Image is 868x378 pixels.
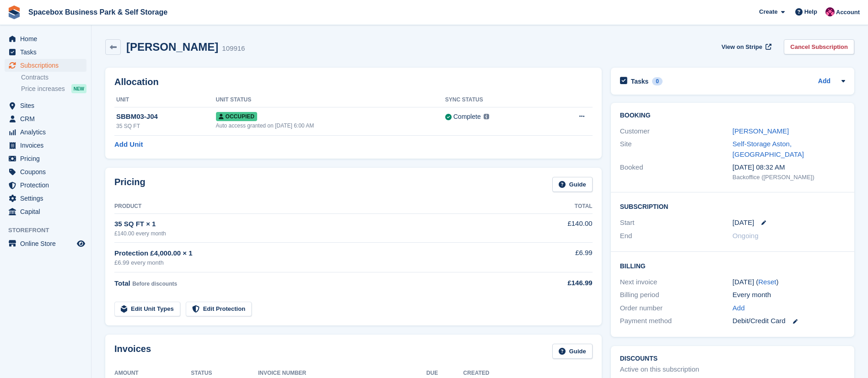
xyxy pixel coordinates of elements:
[20,126,75,138] span: Analytics
[758,278,776,286] a: Reset
[620,364,699,375] div: Active on this subscription
[21,84,86,94] a: Price increases NEW
[5,112,86,125] a: menu
[114,229,519,238] div: £140.00 every month
[733,232,759,240] span: Ongoing
[445,93,548,107] th: Sync Status
[20,205,75,218] span: Capital
[20,165,75,178] span: Coupons
[733,277,845,287] div: [DATE] ( )
[620,112,845,119] h2: Booking
[114,77,593,87] h2: Allocation
[21,73,86,82] a: Contracts
[620,126,733,137] div: Customer
[759,7,777,16] span: Create
[733,218,754,228] time: 2025-09-25 00:00:00 UTC
[114,199,519,214] th: Product
[126,41,218,53] h2: [PERSON_NAME]
[804,7,817,16] span: Help
[733,162,845,173] div: [DATE] 08:32 AM
[114,302,180,317] a: Edit Unit Types
[718,39,773,54] a: View on Stripe
[222,43,245,54] div: 109916
[20,59,75,72] span: Subscriptions
[733,303,745,314] a: Add
[20,46,75,59] span: Tasks
[552,344,593,359] a: Guide
[5,46,86,59] a: menu
[519,213,593,242] td: £140.00
[116,112,216,122] div: SBBM03-J04
[114,279,130,287] span: Total
[733,173,845,182] div: Backoffice ([PERSON_NAME])
[552,177,593,192] a: Guide
[8,226,91,235] span: Storefront
[652,77,663,85] div: 0
[5,99,86,112] a: menu
[5,179,86,192] a: menu
[836,8,860,17] span: Account
[71,84,86,93] div: NEW
[114,344,151,359] h2: Invoices
[453,112,481,122] div: Complete
[733,140,804,158] a: Self-Storage Aston, [GEOGRAPHIC_DATA]
[7,5,21,19] img: stora-icon-8386f47178a22dfd0bd8f6a31ec36ba5ce8667c1dd55bd0f319d3a0aa187defe.svg
[20,112,75,125] span: CRM
[484,114,489,119] img: icon-info-grey-7440780725fd019a000dd9b08b2336e03edf1995a4989e88bcd33f0948082b44.svg
[733,127,789,135] a: [PERSON_NAME]
[620,316,733,326] div: Payment method
[216,93,445,107] th: Unit Status
[818,76,830,87] a: Add
[620,231,733,241] div: End
[75,238,86,249] a: Preview store
[116,122,216,130] div: 35 SQ FT
[620,202,845,211] h2: Subscription
[722,43,762,52] span: View on Stripe
[114,139,143,150] a: Add Unit
[733,290,845,300] div: Every month
[620,355,845,362] h2: Discounts
[20,237,75,250] span: Online Store
[20,32,75,45] span: Home
[519,278,593,288] div: £146.99
[5,237,86,250] a: menu
[620,218,733,228] div: Start
[5,165,86,178] a: menu
[114,219,519,229] div: 35 SQ FT × 1
[216,112,257,121] span: Occupied
[519,199,593,214] th: Total
[132,281,177,287] span: Before discounts
[114,93,216,107] th: Unit
[5,139,86,152] a: menu
[5,152,86,165] a: menu
[620,290,733,300] div: Billing period
[114,177,146,192] h2: Pricing
[620,162,733,181] div: Booked
[620,139,733,160] div: Site
[5,126,86,138] a: menu
[186,302,252,317] a: Edit Protection
[620,277,733,287] div: Next invoice
[5,59,86,72] a: menu
[20,179,75,192] span: Protection
[216,122,445,130] div: Auto access granted on [DATE] 6:00 AM
[733,316,845,326] div: Debit/Credit Card
[25,5,171,20] a: Spacebox Business Park & Self Storage
[784,39,854,54] a: Cancel Subscription
[20,99,75,112] span: Sites
[21,85,65,93] span: Price increases
[114,258,519,267] div: £6.99 every month
[20,152,75,165] span: Pricing
[825,7,835,16] img: Avishka Chauhan
[5,32,86,45] a: menu
[620,303,733,314] div: Order number
[631,77,649,85] h2: Tasks
[114,248,519,259] div: Protection £4,000.00 × 1
[620,261,845,270] h2: Billing
[20,139,75,152] span: Invoices
[519,243,593,272] td: £6.99
[20,192,75,205] span: Settings
[5,192,86,205] a: menu
[5,205,86,218] a: menu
